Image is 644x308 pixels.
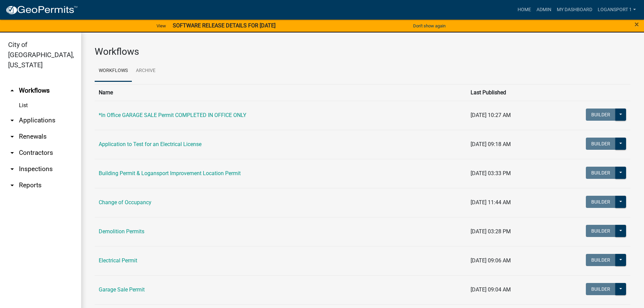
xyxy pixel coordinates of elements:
[8,149,16,157] i: arrow_drop_down
[595,3,639,16] a: Logansport 1
[95,84,467,101] th: Name
[99,141,201,147] a: Application to Test for an Electrical License
[8,133,16,141] i: arrow_drop_down
[471,199,511,206] span: [DATE] 11:44 AM
[8,116,16,124] i: arrow_drop_down
[173,22,276,29] strong: SOFTWARE RELEASE DETAILS FOR [DATE]
[99,257,137,264] a: Electrical Permit
[467,84,548,101] th: Last Published
[471,257,511,264] span: [DATE] 09:06 AM
[99,228,144,235] a: Demolition Permits
[8,87,16,95] i: arrow_drop_up
[534,3,554,16] a: Admin
[410,20,448,31] button: Don't show again
[99,199,151,206] a: Change of Occupancy
[99,112,246,118] a: *In Office GARAGE SALE Permit COMPLETED IN OFFICE ONLY
[471,228,511,235] span: [DATE] 03:28 PM
[515,3,534,16] a: Home
[471,170,511,176] span: [DATE] 03:33 PM
[154,20,169,31] a: View
[99,286,145,293] a: Garage Sale Permit
[99,170,241,176] a: Building Permit & Logansport Improvement Location Permit
[554,3,595,16] a: My Dashboard
[635,20,639,28] button: Close
[635,20,639,29] span: ×
[586,138,616,150] button: Builder
[471,286,511,293] span: [DATE] 09:04 AM
[8,165,16,173] i: arrow_drop_down
[95,46,630,57] h3: Workflows
[586,254,616,266] button: Builder
[8,181,16,189] i: arrow_drop_down
[586,109,616,121] button: Builder
[586,225,616,237] button: Builder
[471,112,511,118] span: [DATE] 10:27 AM
[586,167,616,179] button: Builder
[586,196,616,208] button: Builder
[471,141,511,147] span: [DATE] 09:18 AM
[586,283,616,295] button: Builder
[132,60,160,82] a: Archive
[95,60,132,82] a: Workflows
